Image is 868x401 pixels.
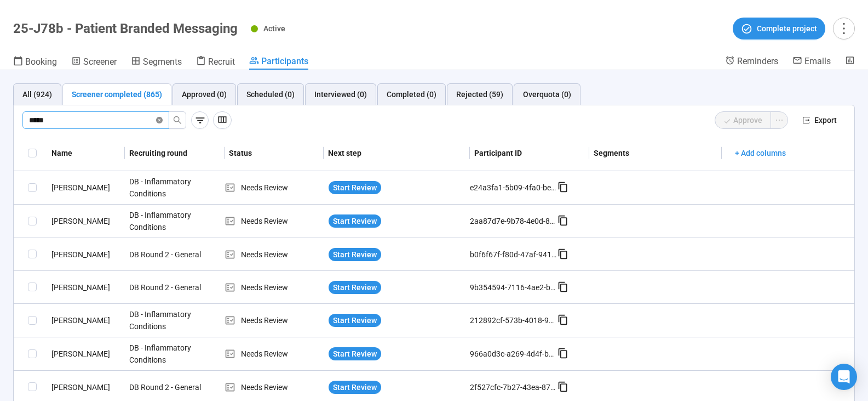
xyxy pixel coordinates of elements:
span: Export [814,114,837,126]
button: + Add columns [726,144,795,162]
a: Recruit [196,55,235,70]
a: Emails [792,55,831,69]
span: + Add columns [735,147,786,159]
span: Start Review [333,182,377,194]
span: close-circle [156,117,163,123]
span: Active [263,24,285,33]
a: Segments [131,55,182,70]
div: DB - Inflammatory Conditions [125,171,207,204]
span: search [173,116,182,125]
div: e24a3fa1-5b09-4fa0-bedc-c6cd4a7e7351 [470,182,557,194]
div: 212892cf-573b-4018-92f8-0d2fce749187 [470,314,557,326]
div: Needs Review [225,281,324,293]
span: Screener [83,57,117,67]
div: 9b354594-7116-4ae2-b1ef-69fd2eb025c6 [470,281,557,293]
span: Start Review [333,348,377,360]
div: Needs Review [225,348,324,360]
div: Needs Review [225,381,324,393]
div: Open Intercom Messenger [831,364,857,390]
div: Needs Review [225,248,324,261]
h1: 25-J78b - Patient Branded Messaging [13,21,238,36]
div: Overquota (0) [523,88,571,100]
button: Start Review [329,181,381,194]
span: close-circle [156,115,163,126]
div: Needs Review [225,314,324,326]
div: 966a0d3c-a269-4d4f-ba50-01e3db0a31ea [470,348,557,360]
span: Participants [261,56,308,66]
span: Booking [25,57,57,67]
span: export [802,116,810,124]
span: more [836,21,851,36]
button: exportExport [794,111,846,129]
div: [PERSON_NAME] [47,314,125,326]
div: DB Round 2 - General [125,244,207,265]
button: Start Review [329,347,381,360]
button: search [169,111,186,129]
div: [PERSON_NAME] [47,215,125,227]
th: Status [225,135,324,171]
button: Start Review [329,314,381,327]
span: Start Review [333,215,377,227]
span: Complete project [757,22,817,35]
div: [PERSON_NAME] [47,281,125,293]
span: Recruit [208,57,235,67]
span: Start Review [333,248,377,261]
th: Segments [589,135,722,171]
div: Approved (0) [182,88,227,100]
div: Completed (0) [387,88,436,100]
button: Start Review [329,381,381,394]
div: b0f6f67f-f80d-47af-9416-a4225131cea5 [470,248,557,261]
div: Needs Review [225,215,324,227]
div: [PERSON_NAME] [47,381,125,393]
div: Rejected (59) [456,88,503,100]
span: Segments [143,57,182,67]
div: [PERSON_NAME] [47,348,125,360]
div: Interviewed (0) [314,88,367,100]
div: DB - Inflammatory Conditions [125,205,207,238]
th: Recruiting round [125,135,225,171]
div: Needs Review [225,182,324,194]
a: Participants [249,55,308,70]
div: DB - Inflammatory Conditions [125,337,207,370]
div: 2aa87d7e-9b78-4e0d-87d0-d308fcb70ed3 [470,215,557,227]
div: Screener completed (865) [72,88,162,100]
span: Start Review [333,314,377,326]
span: Reminders [737,56,778,66]
button: Start Review [329,248,381,261]
a: Screener [71,55,117,70]
button: Start Review [329,214,381,228]
button: Complete project [733,18,825,39]
button: more [833,18,855,39]
th: Participant ID [470,135,589,171]
button: Start Review [329,281,381,294]
div: DB Round 2 - General [125,377,207,398]
div: All (924) [22,88,52,100]
div: 2f527cfc-7b27-43ea-87be-387c8652ec90 [470,381,557,393]
span: Start Review [333,281,377,293]
div: [PERSON_NAME] [47,182,125,194]
span: Emails [804,56,831,66]
div: DB Round 2 - General [125,277,207,298]
span: Start Review [333,381,377,393]
th: Next step [324,135,469,171]
a: Booking [13,55,57,70]
th: Name [47,135,125,171]
a: Reminders [725,55,778,69]
div: [PERSON_NAME] [47,248,125,261]
div: Scheduled (0) [246,88,295,100]
div: DB - Inflammatory Conditions [125,304,207,337]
